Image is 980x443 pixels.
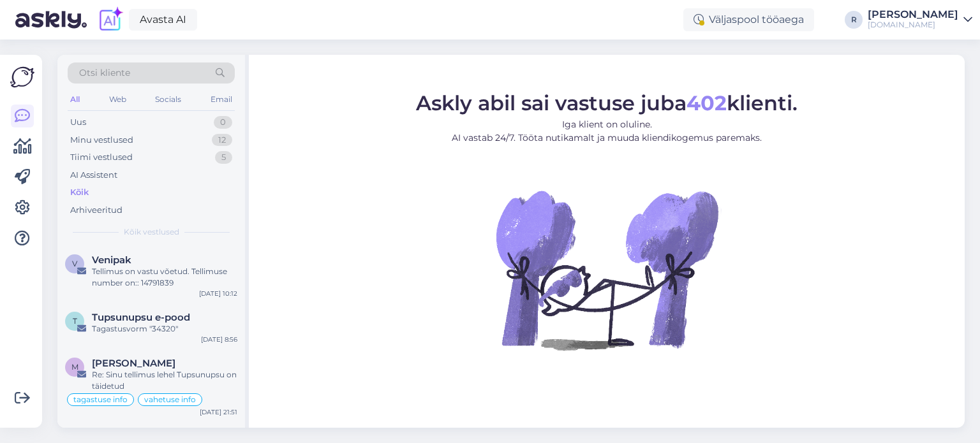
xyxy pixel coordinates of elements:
span: T [73,316,77,326]
div: 0 [214,116,232,129]
span: Otsi kliente [79,66,130,80]
img: Askly Logo [10,65,34,89]
div: [DATE] 10:12 [199,289,237,298]
div: R [845,11,863,29]
div: Minu vestlused [70,134,133,147]
div: All [68,91,82,108]
div: Uus [70,116,86,129]
div: [PERSON_NAME] [868,10,958,20]
p: Iga klient on oluline. AI vastab 24/7. Tööta nutikamalt ja muuda kliendikogemus paremaks. [416,118,798,145]
a: [PERSON_NAME][DOMAIN_NAME] [868,10,972,30]
div: [DOMAIN_NAME] [868,20,958,30]
div: [DATE] 21:51 [200,407,237,417]
div: Email [208,91,235,108]
div: Re: Sinu tellimus lehel Tupsunupsu on täidetud [92,369,237,392]
span: Askly abil sai vastuse juba klienti. [416,91,798,115]
span: Kõik vestlused [124,226,179,238]
div: 12 [212,134,232,147]
span: V [72,259,77,268]
div: Tellimus on vastu võetud. Tellimuse number on:: 14791839 [92,266,237,289]
span: vahetuse info [144,396,196,403]
div: Socials [152,91,184,108]
div: [DATE] 8:56 [201,335,237,344]
span: Tupsunupsu e-pood [92,312,190,323]
div: Tagastusvorm "34320" [92,323,237,335]
a: Avasta AI [129,9,197,31]
div: Arhiveeritud [70,204,122,217]
span: Venipak [92,254,131,266]
span: tagastuse info [73,396,128,403]
div: Kõik [70,186,89,199]
div: Väljaspool tööaega [683,8,814,31]
span: M [71,362,78,372]
span: Mona-Theresa Saar [92,358,175,369]
div: 5 [215,151,232,164]
div: Web [107,91,129,108]
b: 402 [687,91,727,115]
div: AI Assistent [70,169,117,182]
img: No Chat active [492,155,722,384]
img: explore-ai [97,6,124,33]
div: Tiimi vestlused [70,151,133,164]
